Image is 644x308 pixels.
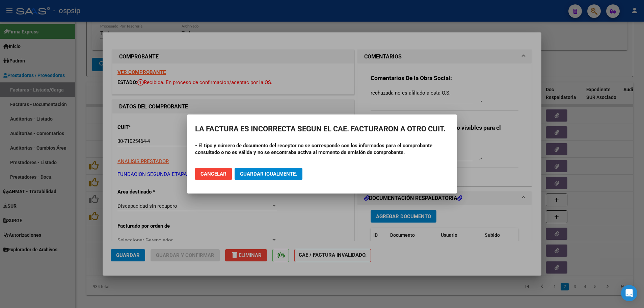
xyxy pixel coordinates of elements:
[200,171,226,177] span: Cancelar
[235,168,302,180] button: Guardar igualmente.
[240,171,297,177] span: Guardar igualmente.
[195,123,449,135] h2: LA FACTURA ES INCORRECTA SEGUN EL CAE. FACTURARON A OTRO CUIT.
[195,143,432,155] strong: - El tipo y número de documento del receptor no se corresponde con los informados para el comprob...
[195,168,232,180] button: Cancelar
[621,285,637,301] div: Open Intercom Messenger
